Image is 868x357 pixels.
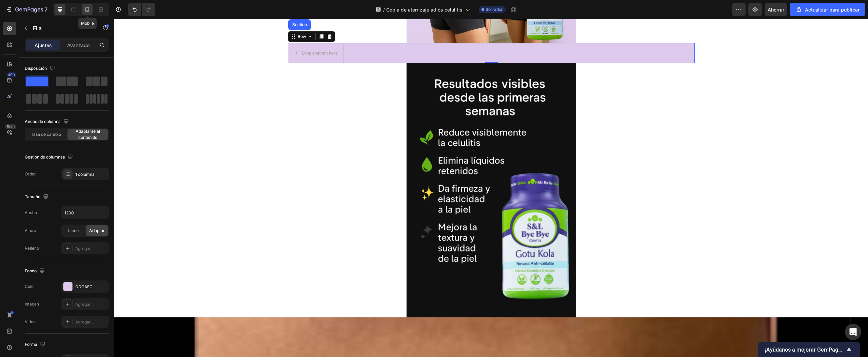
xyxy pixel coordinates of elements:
font: Actualizar para publicar [805,7,860,13]
font: Copia de aterrizaje adiós celulitis [386,7,462,13]
font: Agregar... [75,246,94,251]
font: Altura [25,228,36,233]
font: Ajustes [35,42,52,48]
font: Tamaño [25,194,40,199]
font: Lleno [68,228,79,233]
img: gempages_586030181030822747-e48c0074-52ee-4e01-97dd-730a319600a6.jpg [292,44,462,298]
font: 7 [44,6,47,13]
div: Abrir Intercom Messenger [845,324,861,340]
font: Fondo [25,268,37,273]
font: Relleno [25,246,39,251]
font: DDCAEC [75,284,93,289]
font: 450 [8,72,15,77]
p: Fila [33,24,91,32]
iframe: Área de diseño [114,19,868,357]
font: Disposición [25,66,47,71]
div: Section [177,4,194,8]
button: Ahorrar [765,3,787,16]
font: Avanzado [67,42,90,48]
font: Tasa de cambio [31,132,61,137]
font: Video [25,319,36,324]
font: Imagen [25,301,39,307]
font: Forma [25,342,37,347]
font: Gestión de columnas [25,154,65,160]
div: Deshacer/Rehacer [128,3,155,16]
div: Drop element here [188,31,223,37]
button: 7 [3,3,51,16]
div: Row [182,15,193,21]
font: Agregar... [75,302,94,307]
font: Borrador [486,7,503,12]
font: Ancho [25,210,37,215]
font: Orden [25,171,37,176]
font: 1 columna [75,172,95,177]
font: Ancho de columna [25,119,61,124]
font: Adaptar [89,228,105,233]
font: Ahorrar [768,7,784,13]
font: ¡Ayúdanos a mejorar GemPages! [765,346,845,353]
font: / [383,7,385,13]
font: Color [25,284,35,289]
font: Agregar... [75,319,94,324]
font: Beta [7,124,15,129]
button: Mostrar encuesta - ¡Ayúdanos a mejorar GemPages! [765,345,853,354]
font: Adaptarse al contenido [76,129,100,140]
button: Actualizar para publicar [790,3,865,16]
input: Auto [62,207,108,219]
font: Fila [33,25,42,31]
